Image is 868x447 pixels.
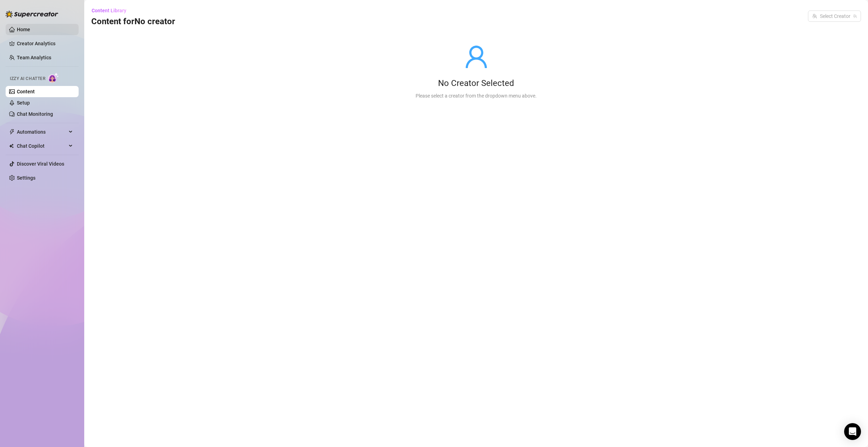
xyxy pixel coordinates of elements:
a: Settings [17,175,35,181]
span: Izzy AI Chatter [10,75,45,82]
h3: Content for No creator [91,16,175,27]
img: Chat Copilot [9,144,14,148]
a: Creator Analytics [17,38,73,49]
div: Open Intercom Messenger [844,423,861,440]
a: Content [17,89,35,94]
img: AI Chatter [48,73,59,83]
a: Chat Monitoring [17,111,53,117]
span: Content Library [92,8,126,13]
span: team [853,14,857,18]
span: Chat Copilot [17,140,67,152]
img: logo-BBDzfeDw.svg [6,11,58,18]
a: Setup [17,100,30,106]
a: Discover Viral Videos [17,161,64,167]
a: Home [17,27,30,32]
div: Please select a creator from the dropdown menu above. [416,92,537,100]
span: user [464,44,489,69]
span: thunderbolt [9,129,15,135]
span: Automations [17,126,67,138]
div: No Creator Selected [416,78,537,89]
button: Content Library [91,5,132,16]
a: Team Analytics [17,55,51,60]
